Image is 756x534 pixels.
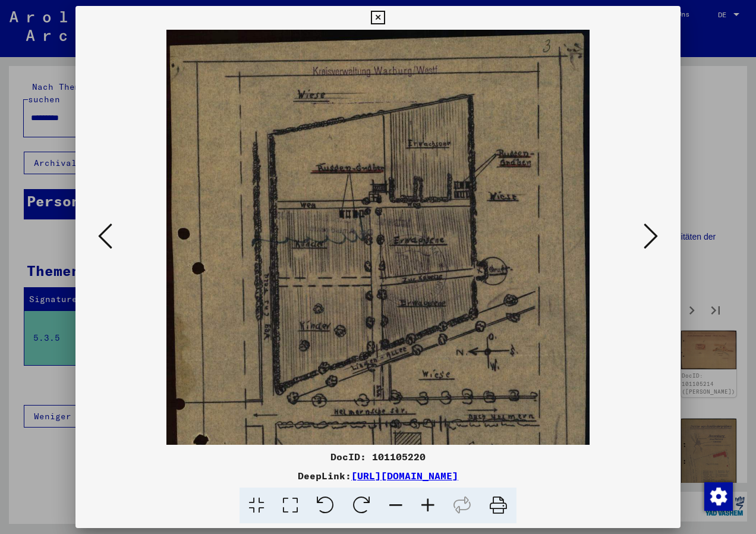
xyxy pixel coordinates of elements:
[704,482,733,511] img: Zustimmung ändern
[75,469,681,483] div: DeepLink:
[704,482,732,510] div: Zustimmung ändern
[351,470,458,482] a: [URL][DOMAIN_NAME]
[75,450,681,464] div: DocID: 101105220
